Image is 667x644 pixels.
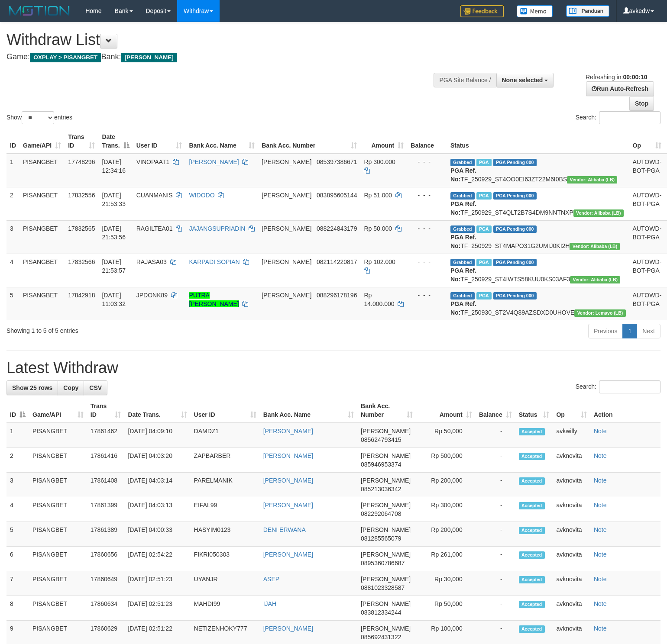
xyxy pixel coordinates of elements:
[19,154,65,187] td: PISANGBET
[515,398,553,423] th: Status: activate to sort column ascending
[87,547,125,571] td: 17860656
[411,158,444,166] div: - - -
[260,398,357,423] th: Bank Acc. Name: activate to sort column ascending
[136,292,168,299] span: JPDONK89
[102,258,126,274] span: [DATE] 21:53:57
[317,225,357,232] span: Copy 088224843179 to clipboard
[357,398,416,423] th: Bank Acc. Number: activate to sort column ascending
[361,576,411,583] span: [PERSON_NAME]
[63,384,78,391] span: Copy
[317,192,357,199] span: Copy 083895605144 to clipboard
[519,551,545,559] span: Accepted
[29,497,87,522] td: PISANGBET
[361,486,401,493] span: Copy 085213036342 to clipboard
[68,292,95,299] span: 17842918
[361,452,411,459] span: [PERSON_NAME]
[84,380,107,395] a: CSV
[121,53,177,62] span: [PERSON_NAME]
[124,423,190,448] td: [DATE] 04:09:10
[136,158,170,165] span: VINOPAAT1
[629,287,665,320] td: AUTOWD-BOT-PGA
[263,551,313,558] a: [PERSON_NAME]
[6,547,29,571] td: 6
[6,596,29,621] td: 8
[87,497,125,522] td: 17861399
[262,158,311,165] span: [PERSON_NAME]
[6,187,19,220] td: 2
[629,129,665,154] th: Op: activate to sort column ascending
[364,292,394,307] span: Rp 14.000.000
[185,129,258,154] th: Bank Acc. Name: activate to sort column ascending
[87,398,125,423] th: Trans ID: activate to sort column ascending
[553,547,590,571] td: avknovita
[476,497,515,522] td: -
[191,547,260,571] td: FIKRI050303
[416,398,476,423] th: Amount: activate to sort column ascending
[594,428,607,435] a: Note
[263,477,313,484] a: [PERSON_NAME]
[6,4,72,17] img: MOTION_logo.png
[191,596,260,621] td: MAHDI99
[22,111,54,124] select: Showentries
[124,596,190,621] td: [DATE] 02:51:23
[6,497,29,522] td: 4
[476,448,515,473] td: -
[594,576,607,583] a: Note
[476,159,492,166] span: Marked by avkyakub
[87,571,125,596] td: 17860649
[6,111,72,124] label: Show entries
[262,292,311,299] span: [PERSON_NAME]
[124,571,190,596] td: [DATE] 02:51:23
[68,158,95,165] span: 17748296
[416,571,476,596] td: Rp 30,000
[29,398,87,423] th: Game/API: activate to sort column ascending
[599,380,661,393] input: Search:
[6,448,29,473] td: 2
[6,380,58,395] a: Show 25 rows
[361,584,405,591] span: Copy 0881023328587 to clipboard
[447,254,629,287] td: TF_250929_ST4IWTS58KUU0KS03AF3
[58,380,84,395] a: Copy
[191,497,260,522] td: EIFAL99
[317,158,357,165] span: Copy 085397386671 to clipboard
[570,243,620,250] span: Vendor URL: https://dashboard.q2checkout.com/secure
[29,596,87,621] td: PISANGBET
[6,473,29,497] td: 3
[6,287,19,320] td: 5
[68,192,95,199] span: 17832556
[98,129,133,154] th: Date Trans.: activate to sort column descending
[136,258,167,265] span: RAJASA03
[447,187,629,220] td: TF_250929_ST4QLT2B7S4DM9NNTNXP
[493,292,537,299] span: PGA Pending
[476,571,515,596] td: -
[553,571,590,596] td: avknovita
[191,522,260,547] td: HASYIM0123
[191,571,260,596] td: UYANJR
[416,547,476,571] td: Rp 261,000
[493,259,537,266] span: PGA Pending
[496,73,554,87] button: None selected
[361,428,411,435] span: [PERSON_NAME]
[594,477,607,484] a: Note
[361,477,411,484] span: [PERSON_NAME]
[102,158,126,174] span: [DATE] 12:34:16
[476,547,515,571] td: -
[29,522,87,547] td: PISANGBET
[360,129,407,154] th: Amount: activate to sort column ascending
[87,473,125,497] td: 17861408
[361,535,401,542] span: Copy 081285565079 to clipboard
[6,53,436,61] h4: Game: Bank:
[317,292,357,299] span: Copy 088296178196 to clipboard
[29,448,87,473] td: PISANGBET
[6,220,19,254] td: 3
[586,81,654,96] a: Run Auto-Refresh
[19,287,65,320] td: PISANGBET
[124,448,190,473] td: [DATE] 04:03:20
[594,452,607,459] a: Note
[623,74,647,80] strong: 00:00:10
[493,225,537,233] span: PGA Pending
[476,423,515,448] td: -
[361,634,401,641] span: Copy 085692431322 to clipboard
[590,398,661,423] th: Action
[6,254,19,287] td: 4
